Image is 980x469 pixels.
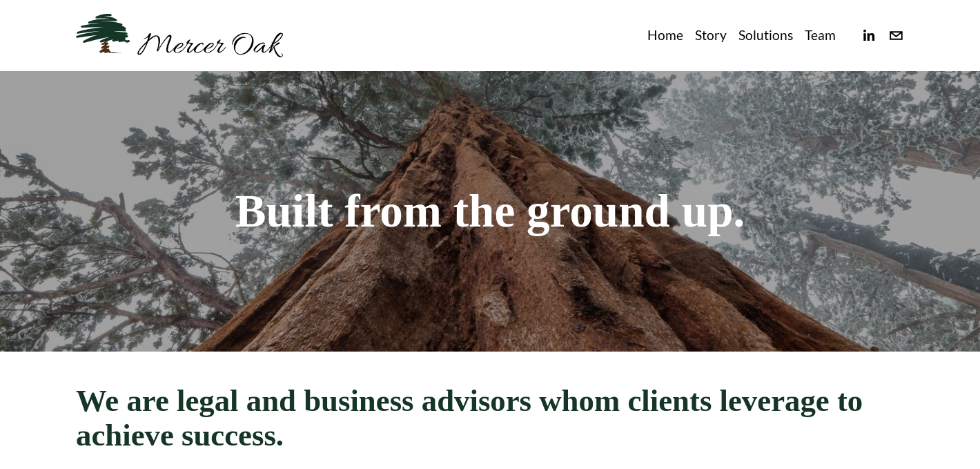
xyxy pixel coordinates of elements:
[888,28,904,44] a: info@merceroaklaw.com
[695,24,727,47] a: Story
[805,24,836,47] a: Team
[738,24,793,47] a: Solutions
[861,28,876,44] a: linkedin-unauth
[647,24,683,47] a: Home
[76,187,904,236] h1: Built from the ground up.
[76,384,904,453] h2: We are legal and business advisors whom clients leverage to achieve success.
